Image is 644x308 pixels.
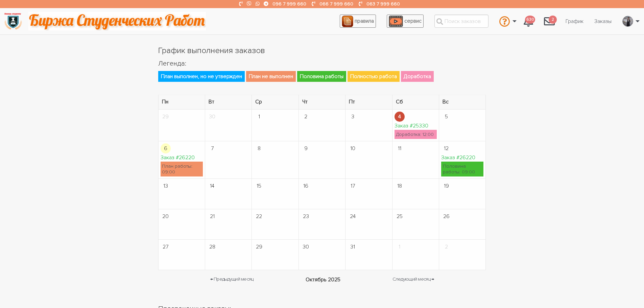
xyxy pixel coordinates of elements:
[254,112,264,122] span: 1
[441,112,451,122] span: 5
[161,211,171,221] span: 20
[301,242,311,252] span: 30
[441,154,475,161] a: Заказ #26220
[254,143,264,153] span: 8
[441,143,451,153] span: 12
[340,15,376,28] a: правила
[345,95,392,110] th: Пт
[348,143,358,153] span: 10
[392,276,434,284] a: Следующий месяц →
[301,143,311,153] span: 9
[272,1,306,7] a: 096 7 999 660
[441,242,451,252] span: 2
[395,211,405,221] span: 25
[210,276,254,284] a: ← Предыдущий месяц
[161,162,203,176] div: План работы: 09:00
[348,71,400,82] span: Полностью работа
[395,122,428,129] a: Заказ #25330
[348,211,358,221] span: 24
[158,71,245,82] span: План выполнен, но не утвержден
[395,130,437,139] div: Доработка: 12:00
[441,211,451,221] span: 26
[348,242,358,252] span: 31
[301,112,311,122] span: 2
[441,162,483,176] div: Половина работы: 09:00
[207,112,217,122] span: 30
[161,181,171,191] span: 13
[539,12,560,30] a: 2
[252,95,299,110] th: Ср
[439,95,486,110] th: Вс
[319,1,353,7] a: 066 7 999 660
[395,242,405,252] span: 1
[401,71,434,82] span: Доработка
[348,112,358,122] span: 3
[207,242,217,252] span: 28
[589,15,617,28] a: Заказы
[348,181,358,191] span: 17
[161,154,195,161] a: Заказ #26220
[4,12,22,30] img: logo-135dea9cf721667cc4ddb0c1795e3ba8b7f362e3d0c04e2cc90b931989920324.png
[623,16,633,27] img: 20171208_160937.jpg
[518,12,539,30] a: 630
[549,16,557,24] span: 2
[366,1,400,7] a: 063 7 999 660
[28,12,206,30] img: motto-2ce64da2796df845c65ce8f9480b9c9d679903764b3ca6da4b6de107518df0fe.gif
[389,16,403,27] img: play_icon-49f7f135c9dc9a03216cfdbccbe1e3994649169d890fb554cedf0eac35a01ba8.png
[207,143,217,153] span: 7
[254,242,264,252] span: 29
[158,45,486,56] h1: График выполнения заказов
[299,95,345,110] th: Чт
[158,95,205,110] th: Пн
[301,181,311,191] span: 16
[441,181,451,191] span: 19
[207,181,217,191] span: 14
[395,112,405,122] span: 4
[560,15,589,28] a: График
[525,16,535,24] span: 630
[161,242,171,252] span: 27
[205,95,252,110] th: Вт
[342,16,353,27] img: agreement_icon-feca34a61ba7f3d1581b08bc946b2ec1ccb426f67415f344566775c155b7f62c.png
[246,71,296,82] span: План не выполнен
[254,181,264,191] span: 15
[395,181,405,191] span: 18
[254,211,264,221] span: 22
[404,18,422,24] span: сервис
[301,211,311,221] span: 23
[207,211,217,221] span: 21
[387,15,424,28] a: сервис
[395,143,405,153] span: 11
[306,276,340,284] span: Октябрь 2025
[392,95,439,110] th: Сб
[161,112,171,122] span: 29
[297,71,346,82] span: Половина работы
[355,18,374,24] span: правила
[158,59,486,68] h2: Легенда:
[161,143,171,153] span: 6
[434,15,488,28] input: Поиск заказов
